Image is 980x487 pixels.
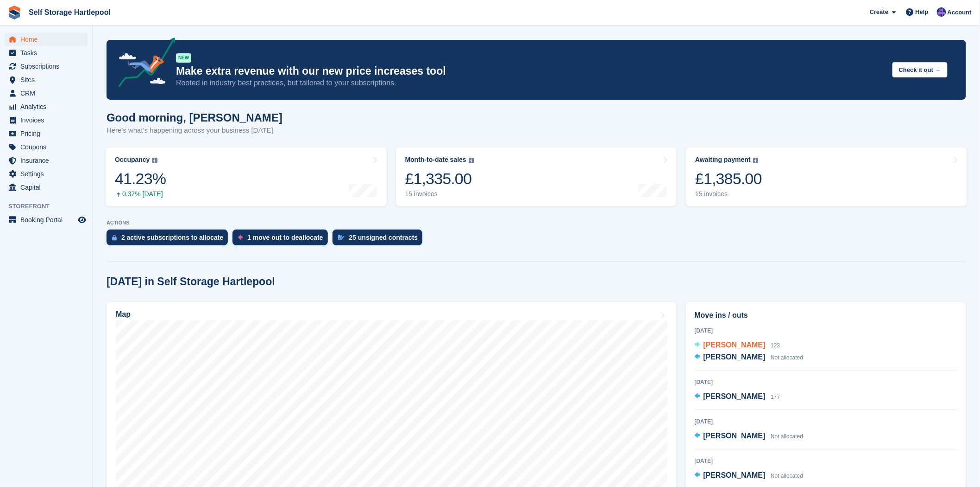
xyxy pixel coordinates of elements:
a: 2 active subscriptions to allocate [107,230,232,250]
span: Sites [20,73,76,86]
img: icon-info-grey-7440780725fd019a000dd9b08b2336e03edf1995a4989e88bcd33f0948082b44.svg [469,158,474,163]
span: [PERSON_NAME] [704,432,766,440]
div: Awaiting payment [695,156,751,164]
span: Subscriptions [20,60,76,73]
img: icon-info-grey-7440780725fd019a000dd9b08b2336e03edf1995a4989e88bcd33f0948082b44.svg [753,158,759,163]
span: Not allocated [771,473,803,479]
div: Month-to-date sales [405,156,466,164]
div: £1,385.00 [695,169,762,188]
a: menu [5,60,88,73]
p: Make extra revenue with our new price increases tool [176,64,885,78]
a: menu [5,33,88,46]
button: Check it out → [892,62,948,77]
div: 2 active subscriptions to allocate [121,234,223,241]
span: [PERSON_NAME] [704,392,766,400]
a: menu [5,73,88,86]
a: menu [5,141,88,154]
span: [PERSON_NAME] [704,353,766,361]
div: NEW [176,53,191,63]
a: menu [5,167,88,180]
a: [PERSON_NAME] Not allocated [695,430,804,442]
div: 15 invoices [405,190,474,198]
a: 1 move out to deallocate [232,230,332,250]
a: 25 unsigned contracts [333,230,427,250]
a: Month-to-date sales £1,335.00 15 invoices [396,147,677,206]
a: menu [5,87,88,100]
span: 123 [771,342,780,349]
span: Insurance [20,154,76,167]
div: [DATE] [695,417,957,426]
span: [PERSON_NAME] [704,341,766,349]
img: Sean Wood [937,7,946,17]
a: [PERSON_NAME] Not allocated [695,352,804,364]
span: [PERSON_NAME] [704,471,766,479]
span: Tasks [20,46,76,59]
a: menu [5,213,88,226]
div: [DATE] [695,457,957,465]
a: [PERSON_NAME] 123 [695,340,780,352]
span: Help [916,7,929,17]
span: Storefront [8,202,92,211]
img: contract_signature_icon-13c848040528278c33f63329250d36e43548de30e8caae1d1a13099fd9432cc5.svg [338,235,345,240]
span: Analytics [20,100,76,113]
a: Preview store [76,214,88,225]
a: Awaiting payment £1,385.00 15 invoices [686,147,967,206]
img: active_subscription_to_allocate_icon-d502201f5373d7db506a760aba3b589e785aa758c864c3986d89f69b8ff3... [112,235,117,241]
a: Occupancy 41.23% 0.37% [DATE] [106,147,387,206]
span: Capital [20,181,76,194]
div: £1,335.00 [405,169,474,188]
a: menu [5,114,88,127]
h2: Map [116,310,131,319]
a: menu [5,181,88,194]
div: 0.37% [DATE] [115,190,166,198]
img: icon-info-grey-7440780725fd019a000dd9b08b2336e03edf1995a4989e88bcd33f0948082b44.svg [152,158,157,163]
a: menu [5,154,88,167]
div: [DATE] [695,327,957,335]
span: Account [948,8,972,17]
span: Invoices [20,114,76,127]
div: Occupancy [115,156,150,164]
a: Self Storage Hartlepool [25,5,114,20]
img: stora-icon-8386f47178a22dfd0bd8f6a31ec36ba5ce8667c1dd55bd0f319d3a0aa187defe.svg [7,6,21,19]
div: 1 move out to deallocate [247,234,323,241]
a: menu [5,127,88,140]
span: Booking Portal [20,213,76,226]
div: 41.23% [115,169,166,188]
span: 177 [771,394,780,400]
span: Coupons [20,141,76,154]
p: ACTIONS [107,220,966,226]
span: Pricing [20,127,76,140]
h2: [DATE] in Self Storage Hartlepool [107,276,275,288]
a: [PERSON_NAME] 177 [695,391,780,403]
a: [PERSON_NAME] Not allocated [695,470,804,482]
span: Not allocated [771,354,803,361]
p: Here's what's happening across your business [DATE] [107,125,283,136]
span: Home [20,33,76,46]
p: Rooted in industry best practices, but tailored to your subscriptions. [176,78,885,88]
span: Settings [20,167,76,180]
h2: Move ins / outs [695,310,957,321]
div: 15 invoices [695,190,762,198]
img: price-adjustments-announcement-icon-8257ccfd72463d97f412b2fc003d46551f7dbcb40ab6d574587a9cd5c0d94... [111,38,176,90]
span: CRM [20,87,76,100]
span: Create [870,7,888,17]
a: menu [5,46,88,59]
a: menu [5,100,88,113]
div: 25 unsigned contracts [349,234,418,241]
span: Not allocated [771,433,803,440]
h1: Good morning, [PERSON_NAME] [107,111,283,124]
div: [DATE] [695,378,957,386]
img: move_outs_to_deallocate_icon-f764333ba52eb49d3ac5e1228854f67142a1ed5810a6f6cc68b1a99e826820c5.svg [238,235,243,240]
